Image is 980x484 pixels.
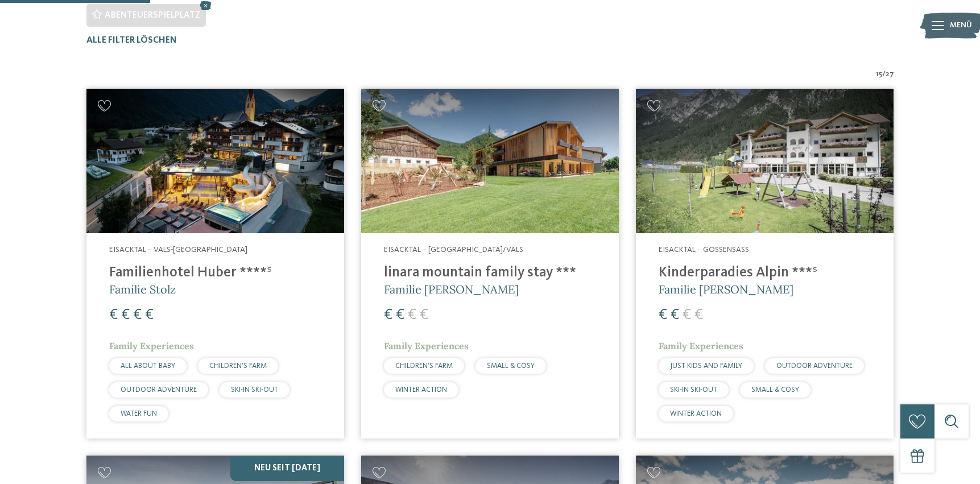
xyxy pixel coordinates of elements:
span: CHILDREN’S FARM [395,362,453,370]
span: Familie [PERSON_NAME] [659,282,793,296]
h4: Kinderparadies Alpin ***ˢ [659,264,871,282]
span: Eisacktal – [GEOGRAPHIC_DATA]/Vals [384,246,523,254]
img: Kinderparadies Alpin ***ˢ [636,89,894,234]
span: / [882,69,886,80]
a: Familienhotels gesucht? Hier findet ihr die besten! Eisacktal – [GEOGRAPHIC_DATA]/Vals linara mou... [361,89,619,439]
span: Abenteuerspielplatz [105,11,200,20]
span: Eisacktal – Gossensass [659,246,749,254]
span: SKI-IN SKI-OUT [231,386,278,394]
span: SMALL & COSY [487,362,535,370]
span: € [683,308,691,322]
span: SKI-IN SKI-OUT [670,386,717,394]
span: Family Experiences [384,340,469,351]
span: 15 [876,69,882,80]
span: Familie Stolz [109,282,176,296]
span: WINTER ACTION [670,410,722,417]
span: Family Experiences [109,340,194,351]
span: € [694,308,703,322]
span: € [133,308,142,322]
h4: Familienhotel Huber ****ˢ [109,264,321,282]
span: WATER FUN [121,410,157,417]
span: € [659,308,667,322]
span: ALL ABOUT BABY [121,362,175,370]
span: JUST KIDS AND FAMILY [670,362,742,370]
a: Familienhotels gesucht? Hier findet ihr die besten! Eisacktal – Vals-[GEOGRAPHIC_DATA] Familienho... [86,89,344,439]
span: € [109,308,118,322]
span: € [145,308,154,322]
a: Familienhotels gesucht? Hier findet ihr die besten! Eisacktal – Gossensass Kinderparadies Alpin *... [636,89,894,439]
span: € [420,308,428,322]
span: Familie [PERSON_NAME] [384,282,519,296]
span: € [396,308,404,322]
span: SMALL & COSY [751,386,799,394]
span: € [671,308,679,322]
img: Familienhotels gesucht? Hier findet ihr die besten! [86,89,344,234]
span: Family Experiences [659,340,743,351]
span: CHILDREN’S FARM [209,362,267,370]
span: Eisacktal – Vals-[GEOGRAPHIC_DATA] [109,246,247,254]
span: € [408,308,416,322]
span: € [384,308,392,322]
h4: linara mountain family stay *** [384,264,596,282]
span: Alle Filter löschen [86,36,177,45]
span: OUTDOOR ADVENTURE [121,386,197,394]
span: OUTDOOR ADVENTURE [776,362,853,370]
img: Familienhotels gesucht? Hier findet ihr die besten! [361,89,619,234]
span: WINTER ACTION [395,386,447,394]
span: € [121,308,130,322]
span: 27 [886,69,894,80]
